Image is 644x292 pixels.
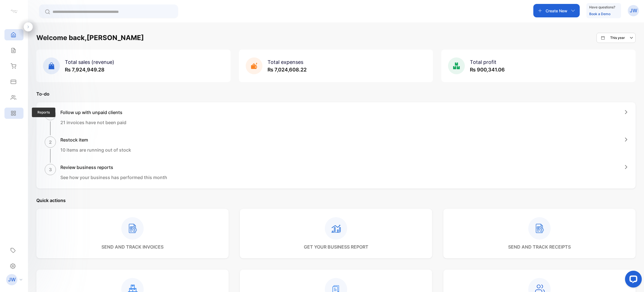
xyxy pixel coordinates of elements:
p: 3 [49,166,52,173]
p: This year [610,35,625,40]
p: 21 invoices have not been paid [60,119,126,126]
button: This year [596,33,636,43]
h1: Review business reports [60,164,167,171]
iframe: LiveChat chat widget [621,268,644,292]
span: ₨ 900,341.06 [470,67,505,73]
h1: Welcome back, [PERSON_NAME] [36,33,144,43]
p: To-do [36,91,636,97]
p: send and track receipts [508,244,571,250]
button: Create New [533,4,580,17]
span: Total profit [470,59,496,65]
p: Quick actions [36,197,636,204]
img: logo [10,7,18,16]
span: Total expenses [267,59,303,65]
p: send and track invoices [101,244,164,250]
p: Have questions? [589,4,615,10]
p: get your business report [304,244,368,250]
span: ₨ 7,924,949.28 [65,67,105,73]
p: 10 items are running out of stock [60,147,131,153]
p: 2 [49,139,52,145]
span: Reports [32,108,55,117]
span: Total sales (revenue) [65,59,114,65]
p: JW [630,7,637,14]
h1: Follow up with unpaid clients [60,109,126,116]
h1: Restock item [60,136,131,143]
span: ₨ 7,024,608.22 [267,67,307,73]
p: See how your business has performed this month [60,174,167,181]
p: Create New [546,8,567,14]
button: JW [628,4,639,17]
p: JW [8,276,16,283]
a: Book a Demo [589,12,610,16]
